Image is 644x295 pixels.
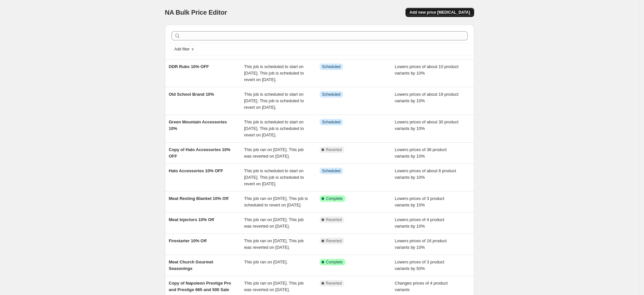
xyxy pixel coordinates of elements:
span: Lowers prices of 3 product variants by 50% [395,260,444,271]
span: Scheduled [322,92,341,97]
span: This job is scheduled to start on [DATE]. This job is scheduled to revert on [DATE]. [244,92,304,110]
span: This job ran on [DATE]. This job was reverted on [DATE]. [244,281,304,292]
span: Scheduled [322,119,341,125]
span: Scheduled [322,64,341,69]
span: Reverted [326,217,342,222]
span: Reverted [326,238,342,244]
button: Add filter [171,45,198,53]
span: This job ran on [DATE]. [244,260,288,264]
span: This job is scheduled to start on [DATE]. This job is scheduled to revert on [DATE]. [244,64,304,82]
span: Scheduled [322,168,341,174]
span: NA Bulk Price Editor [165,9,227,16]
span: This job ran on [DATE]. This job was reverted on [DATE]. [244,238,304,250]
span: Complete [326,196,343,201]
span: This job ran on [DATE]. This job was reverted on [DATE]. [244,217,304,229]
span: Lowers prices of about 8 product variants by 10% [395,168,456,180]
span: Lowers prices of 36 product variants by 10% [395,147,447,159]
span: Changes prices of 4 product variants [395,281,448,292]
span: Copy of Halo Accessories 10% OFF [169,147,231,159]
span: Halo Accessories 10% OFF [169,168,223,173]
span: This job ran on [DATE]. This job was reverted on [DATE]. [244,147,304,159]
span: Lowers prices of 4 product variants by 10% [395,217,444,229]
span: Old School Brand 10% [169,92,214,97]
span: Copy of Napoleon Prestige Pro and Prestige 665 and 500 Sale [169,281,231,292]
span: Lowers prices of 16 product variants by 10% [395,238,447,250]
span: Add filter [174,47,190,52]
span: Add new price [MEDICAL_DATA] [409,10,470,15]
span: Reverted [326,147,342,152]
span: Lowers prices of about 10 product variants by 10% [395,64,459,76]
span: This job ran on [DATE]. This job is scheduled to revert on [DATE]. [244,196,308,207]
span: DDR Rubs 10% OFF [169,64,209,69]
span: Reverted [326,281,342,286]
span: Meat Injectors 10% Off [169,217,214,222]
span: Lowers prices of about 19 product variants by 10% [395,92,459,103]
span: Meat Church Gourmet Seasonings [169,260,213,271]
span: Firestarter 10% Off [169,238,207,243]
span: Complete [326,260,343,265]
span: Green Mountain Accessories 10% [169,119,227,131]
span: Lowers prices of 3 product variants by 10% [395,196,444,207]
span: This job is scheduled to start on [DATE]. This job is scheduled to revert on [DATE]. [244,168,304,186]
span: Lowers prices of about 30 product variants by 10% [395,119,459,131]
button: Add new price [MEDICAL_DATA] [405,8,474,17]
span: Meat Resting Blanket 10% Off [169,196,229,201]
span: This job is scheduled to start on [DATE]. This job is scheduled to revert on [DATE]. [244,119,304,137]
